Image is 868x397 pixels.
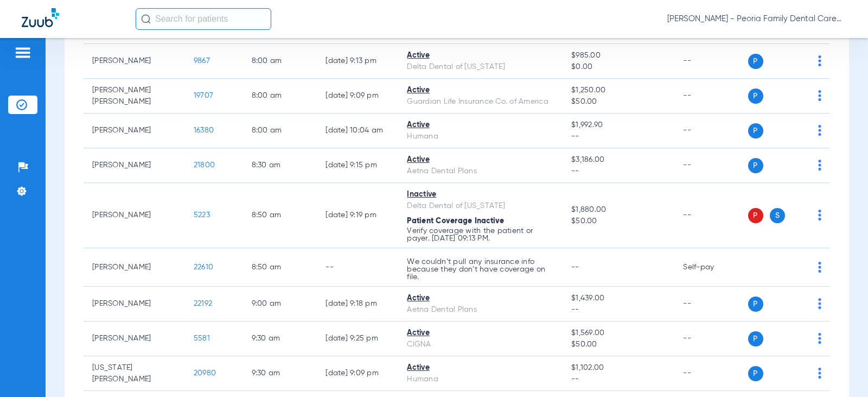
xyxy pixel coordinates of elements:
[748,54,763,69] span: P
[141,14,151,24] img: Search Icon
[194,211,210,219] span: 5223
[571,154,666,166] span: $3,186.00
[674,287,748,322] td: --
[243,322,317,356] td: 9:30 AM
[84,114,185,148] td: [PERSON_NAME]
[317,356,398,391] td: [DATE] 9:09 PM
[194,335,210,342] span: 5581
[571,204,666,216] span: $1,880.00
[243,183,317,248] td: 8:50 AM
[84,356,185,391] td: [US_STATE][PERSON_NAME]
[317,183,398,248] td: [DATE] 9:19 PM
[407,61,554,73] div: Delta Dental of [US_STATE]
[317,44,398,79] td: [DATE] 9:13 PM
[674,248,748,287] td: Self-pay
[84,79,185,114] td: [PERSON_NAME] [PERSON_NAME]
[317,248,398,287] td: --
[571,293,666,304] span: $1,439.00
[818,368,821,379] img: group-dot-blue.svg
[748,297,763,312] span: P
[243,248,317,287] td: 8:50 AM
[818,90,821,101] img: group-dot-blue.svg
[243,287,317,322] td: 9:00 AM
[818,333,821,344] img: group-dot-blue.svg
[84,148,185,183] td: [PERSON_NAME]
[407,119,554,131] div: Active
[674,44,748,79] td: --
[194,263,213,271] span: 22610
[571,85,666,96] span: $1,250.00
[674,183,748,248] td: --
[317,79,398,114] td: [DATE] 9:09 PM
[317,114,398,148] td: [DATE] 10:04 AM
[818,55,821,66] img: group-dot-blue.svg
[194,127,214,134] span: 16380
[22,8,59,27] img: Zuub Logo
[748,158,763,173] span: P
[84,183,185,248] td: [PERSON_NAME]
[194,92,213,99] span: 19707
[571,362,666,374] span: $1,102.00
[243,79,317,114] td: 8:00 AM
[407,200,554,212] div: Delta Dental of [US_STATE]
[194,369,216,377] span: 20980
[407,227,554,242] p: Verify coverage with the patient or payer. [DATE] 09:13 PM.
[674,356,748,391] td: --
[571,131,666,142] span: --
[571,96,666,108] span: $50.00
[407,154,554,166] div: Active
[194,161,215,169] span: 21800
[818,160,821,171] img: group-dot-blue.svg
[571,339,666,350] span: $50.00
[243,356,317,391] td: 9:30 AM
[818,298,821,309] img: group-dot-blue.svg
[136,8,271,30] input: Search for patients
[407,189,554,200] div: Inactive
[317,148,398,183] td: [DATE] 9:15 PM
[14,46,31,59] img: hamburger-icon
[84,322,185,356] td: [PERSON_NAME]
[407,362,554,374] div: Active
[571,374,666,385] span: --
[243,148,317,183] td: 8:30 AM
[571,61,666,73] span: $0.00
[317,322,398,356] td: [DATE] 9:25 PM
[674,322,748,356] td: --
[407,304,554,316] div: Aetna Dental Plans
[818,125,821,136] img: group-dot-blue.svg
[667,14,846,24] span: [PERSON_NAME] - Peoria Family Dental Care
[571,216,666,227] span: $50.00
[571,263,579,271] span: --
[674,79,748,114] td: --
[407,258,554,281] p: We couldn’t pull any insurance info because they don’t have coverage on file.
[571,304,666,316] span: --
[818,262,821,273] img: group-dot-blue.svg
[571,119,666,131] span: $1,992.90
[194,300,212,307] span: 22192
[84,44,185,79] td: [PERSON_NAME]
[748,208,763,223] span: P
[407,327,554,339] div: Active
[407,374,554,385] div: Humana
[407,166,554,177] div: Aetna Dental Plans
[407,131,554,142] div: Humana
[770,208,785,223] span: S
[243,114,317,148] td: 8:00 AM
[407,50,554,61] div: Active
[243,44,317,79] td: 8:00 AM
[748,89,763,104] span: P
[674,148,748,183] td: --
[818,210,821,220] img: group-dot-blue.svg
[407,85,554,96] div: Active
[317,287,398,322] td: [DATE] 9:18 PM
[748,366,763,381] span: P
[84,287,185,322] td: [PERSON_NAME]
[748,123,763,138] span: P
[748,331,763,346] span: P
[407,293,554,304] div: Active
[407,339,554,350] div: CIGNA
[674,114,748,148] td: --
[571,327,666,339] span: $1,569.00
[407,217,504,225] span: Patient Coverage Inactive
[571,50,666,61] span: $985.00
